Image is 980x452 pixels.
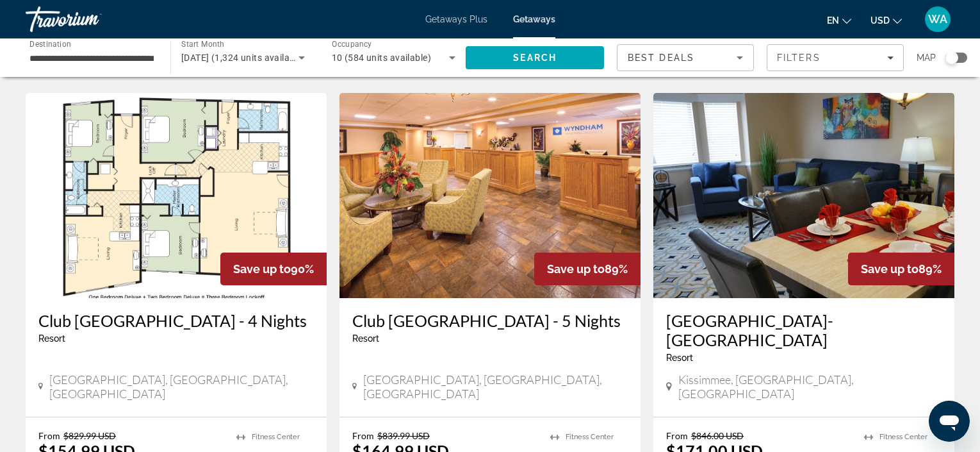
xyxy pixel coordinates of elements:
span: Search [513,53,557,63]
a: [GEOGRAPHIC_DATA]-[GEOGRAPHIC_DATA] [666,311,942,349]
input: Select destination [29,51,154,66]
span: Save up to [233,262,291,276]
div: 89% [534,253,641,285]
div: 90% [220,253,327,285]
button: Change language [827,11,851,29]
span: Kissimmee, [GEOGRAPHIC_DATA], [GEOGRAPHIC_DATA] [678,372,942,401]
button: Change currency [870,11,902,29]
button: User Menu [921,6,954,33]
span: Occupancy [332,40,372,49]
span: Destination [29,39,71,48]
span: [GEOGRAPHIC_DATA], [GEOGRAPHIC_DATA], [GEOGRAPHIC_DATA] [363,372,628,401]
button: Search [466,46,604,69]
a: Club [GEOGRAPHIC_DATA] - 5 Nights [352,311,628,330]
iframe: Button to launch messaging window [929,401,970,442]
span: 10 (584 units available) [332,53,432,63]
span: Map [917,49,936,67]
span: Fitness Center [566,433,614,441]
span: en [827,15,839,26]
a: Getaways [513,14,555,24]
span: Filters [777,53,821,63]
a: Travorium [26,3,154,36]
span: $846.00 USD [691,430,744,441]
span: WA [928,13,947,26]
a: Getaways Plus [425,14,487,24]
span: USD [870,15,890,26]
span: Resort [666,353,693,363]
span: [GEOGRAPHIC_DATA], [GEOGRAPHIC_DATA], [GEOGRAPHIC_DATA] [49,372,314,401]
div: 89% [848,253,954,285]
span: Resort [38,333,65,344]
span: $829.99 USD [63,430,116,441]
span: [DATE] (1,324 units available) [181,53,306,63]
span: From [666,430,688,441]
span: From [38,430,60,441]
a: Club [GEOGRAPHIC_DATA] - 4 Nights [38,311,314,330]
span: Best Deals [628,53,694,63]
span: From [352,430,374,441]
span: Save up to [547,262,605,276]
span: Resort [352,333,379,344]
button: Filters [767,44,904,71]
span: Fitness Center [879,433,927,441]
span: Save up to [861,262,919,276]
mat-select: Sort by [628,50,743,65]
img: Silver Lake Resort-Silver Points [653,93,954,298]
span: Fitness Center [252,433,300,441]
span: $839.99 USD [377,430,430,441]
span: Start Month [181,40,224,49]
img: Club Wyndham Seawatch Resort - 5 Nights [339,93,641,298]
img: Club Wyndham Seawatch Resort - 4 Nights [26,93,327,298]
